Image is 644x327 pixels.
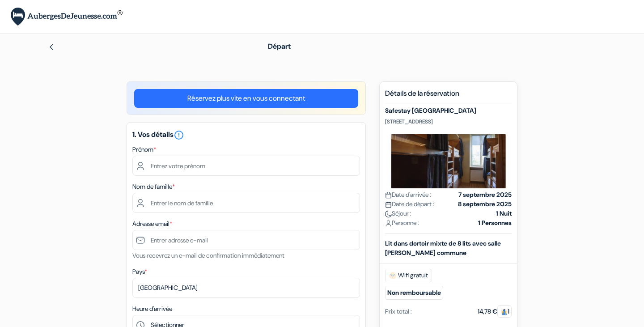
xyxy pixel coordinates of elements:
span: Date d'arrivée : [385,190,431,200]
label: Heure d'arrivée [132,304,172,314]
img: guest.svg [501,309,508,315]
img: moon.svg [385,211,392,217]
strong: 1 Personnes [478,218,512,228]
h5: 1. Vos détails [132,130,360,140]
small: Vous recevrez un e-mail de confirmation immédiatement [132,251,284,259]
img: left_arrow.svg [48,43,55,51]
a: error_outline [174,130,184,139]
span: Personne : [385,218,419,228]
a: Réservez plus vite en vous connectant [134,89,358,108]
strong: 8 septembre 2025 [458,200,512,209]
label: Adresse email [132,219,172,229]
span: Date de départ : [385,200,434,209]
i: error_outline [174,130,184,140]
img: AubergesDeJeunesse.com [11,8,123,26]
b: Lit dans dortoir mixte de 8 lits avec salle [PERSON_NAME] commune [385,239,501,257]
img: calendar.svg [385,192,392,199]
h5: Safestay [GEOGRAPHIC_DATA] [385,107,512,115]
img: calendar.svg [385,201,392,208]
label: Nom de famille [132,182,175,191]
p: [STREET_ADDRESS] [385,118,512,125]
img: free_wifi.svg [389,272,396,279]
span: Départ [268,42,291,51]
span: Wifi gratuit [385,269,432,282]
strong: 1 Nuit [496,209,512,218]
input: Entrer adresse e-mail [132,230,360,250]
img: user_icon.svg [385,220,392,227]
div: Prix total : [385,307,412,316]
span: Séjour : [385,209,411,218]
strong: 7 septembre 2025 [458,190,512,200]
label: Prénom [132,145,156,154]
div: 14,78 € [478,307,512,316]
input: Entrez votre prénom [132,156,360,176]
small: Non remboursable [385,286,443,300]
span: 1 [497,305,512,318]
h5: Détails de la réservation [385,89,512,103]
label: Pays [132,267,147,276]
input: Entrer le nom de famille [132,193,360,213]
